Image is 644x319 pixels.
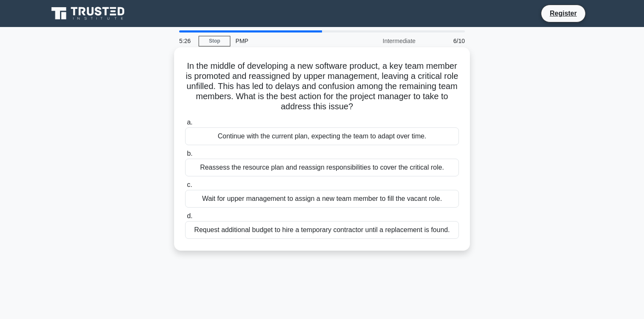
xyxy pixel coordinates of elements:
span: d. [187,212,192,219]
a: Stop [199,36,230,46]
div: PMP [230,32,347,49]
span: b. [187,150,192,157]
h5: In the middle of developing a new software product, a key team member is promoted and reassigned ... [184,61,460,112]
div: Continue with the current plan, expecting the team to adapt over time. [185,127,459,145]
div: 5:26 [174,32,199,49]
div: Wait for upper management to assign a new team member to fill the vacant role. [185,190,459,208]
div: 6/10 [420,32,470,49]
span: c. [187,181,192,188]
a: Register [545,8,582,19]
span: a. [187,119,192,126]
div: Intermediate [347,32,420,49]
div: Reassess the resource plan and reassign responsibilities to cover the critical role. [185,159,459,176]
div: Request additional budget to hire a temporary contractor until a replacement is found. [185,221,459,239]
